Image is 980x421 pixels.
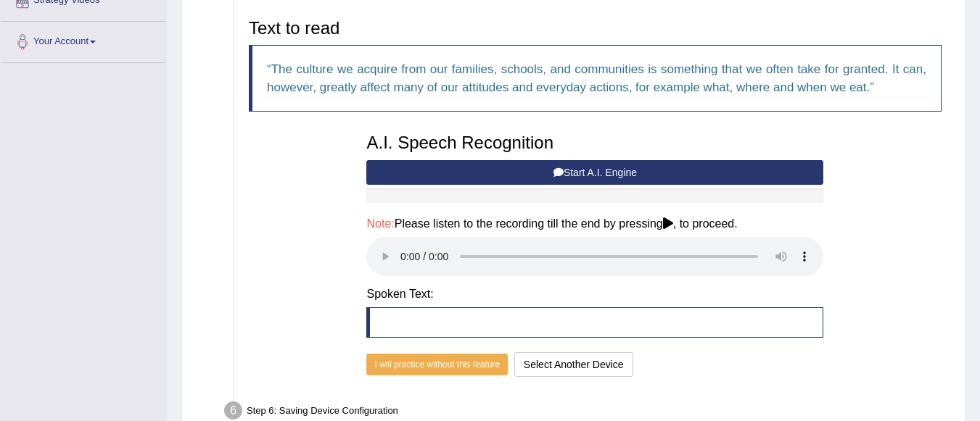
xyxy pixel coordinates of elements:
[366,133,823,152] h3: A.I. Speech Recognition
[514,352,633,377] button: Select Another Device
[249,19,942,38] h3: Text to read
[1,22,166,58] a: Your Account
[366,217,823,230] h4: Please listen to the recording till the end by pressing , to proceed.
[366,217,394,230] span: Note:
[366,354,508,375] button: I will practice without this feature
[366,288,823,301] h4: Spoken Text:
[267,62,926,94] q: The culture we acquire from our families, schools, and communities is something that we often tak...
[366,160,823,185] button: Start A.I. Engine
